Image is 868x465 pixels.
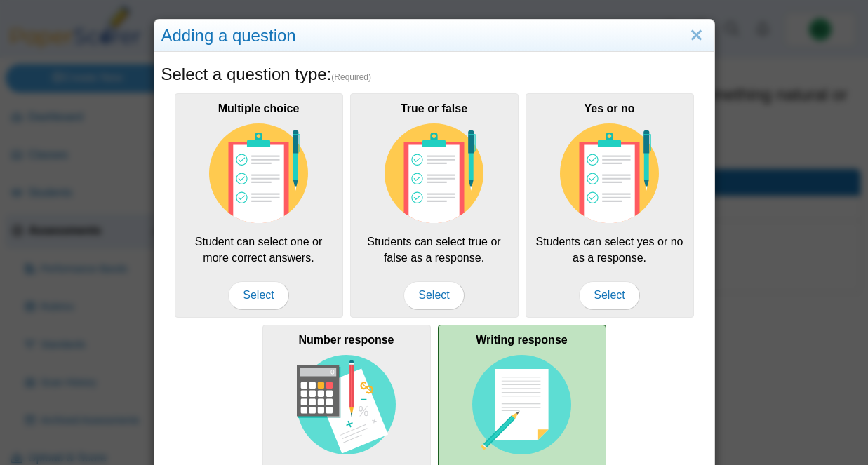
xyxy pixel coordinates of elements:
img: item-type-writing-response.svg [472,355,572,454]
h5: Select a question type: [161,62,707,86]
b: Number response [298,334,394,346]
a: Close [686,24,707,48]
b: Multiple choice [218,102,300,114]
img: item-type-multiple-choice.svg [560,123,660,223]
div: Students can select yes or no as a response. [526,93,694,318]
span: Select [403,281,464,309]
div: Students can select true or false as a response. [350,93,519,318]
div: Student can select one or more correct answers. [175,93,343,318]
b: Writing response [476,334,567,346]
img: item-type-number-response.svg [297,355,396,454]
span: Select [579,281,639,309]
b: Yes or no [584,102,634,114]
b: True or false [401,102,467,114]
img: item-type-multiple-choice.svg [385,123,484,223]
div: Adding a question [154,20,714,53]
img: item-type-multiple-choice.svg [209,123,309,223]
span: (Required) [331,72,371,83]
span: Select [228,281,288,309]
